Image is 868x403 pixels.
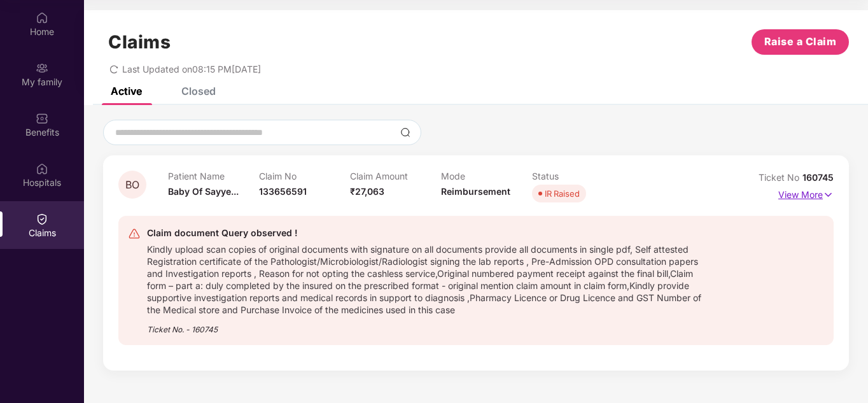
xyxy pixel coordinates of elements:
span: Ticket No [759,172,802,183]
img: svg+xml;base64,PHN2ZyBpZD0iSG9zcGl0YWxzIiB4bWxucz0iaHR0cDovL3d3dy53My5vcmcvMjAwMC9zdmciIHdpZHRoPS... [36,162,48,175]
img: svg+xml;base64,PHN2ZyB3aWR0aD0iMjAiIGhlaWdodD0iMjAiIHZpZXdCb3g9IjAgMCAyMCAyMCIgZmlsbD0ibm9uZSIgeG... [36,62,48,74]
p: View More [778,185,834,202]
img: svg+xml;base64,PHN2ZyBpZD0iSG9tZSIgeG1sbnM9Imh0dHA6Ly93d3cudzMub3JnLzIwMDAvc3ZnIiB3aWR0aD0iMjAiIG... [36,11,48,24]
p: Claim No [259,171,350,181]
span: Last Updated on 08:15 PM[DATE] [122,64,261,74]
span: Reimbursement [441,186,510,197]
span: redo [109,64,118,74]
div: Closed [181,85,216,97]
p: Claim Amount [350,171,441,181]
div: Ticket No. - 160745 [147,316,708,336]
img: svg+xml;base64,PHN2ZyBpZD0iU2VhcmNoLTMyeDMyIiB4bWxucz0iaHR0cDovL3d3dy53My5vcmcvMjAwMC9zdmciIHdpZH... [400,127,410,138]
span: 133656591 [259,186,307,197]
span: 160745 [802,172,834,183]
span: BO [125,180,139,190]
p: Patient Name [168,171,259,181]
p: Status [532,171,623,181]
div: IR Raised [545,187,580,200]
img: svg+xml;base64,PHN2ZyBpZD0iQmVuZWZpdHMiIHhtbG5zPSJodHRwOi8vd3d3LnczLm9yZy8yMDAwL3N2ZyIgd2lkdGg9Ij... [36,112,48,125]
img: svg+xml;base64,PHN2ZyB4bWxucz0iaHR0cDovL3d3dy53My5vcmcvMjAwMC9zdmciIHdpZHRoPSIxNyIgaGVpZ2h0PSIxNy... [823,188,834,202]
p: Mode [441,171,532,181]
div: Claim document Query observed ! [147,225,708,241]
h1: Claims [108,31,171,53]
span: ₹27,063 [350,186,384,197]
img: svg+xml;base64,PHN2ZyBpZD0iQ2xhaW0iIHhtbG5zPSJodHRwOi8vd3d3LnczLm9yZy8yMDAwL3N2ZyIgd2lkdGg9IjIwIi... [36,213,48,225]
span: Baby Of Sayye... [168,186,239,197]
img: svg+xml;base64,PHN2ZyB4bWxucz0iaHR0cDovL3d3dy53My5vcmcvMjAwMC9zdmciIHdpZHRoPSIyNCIgaGVpZ2h0PSIyNC... [128,227,141,240]
div: Active [111,85,142,97]
button: Raise a Claim [752,29,849,55]
span: Raise a Claim [764,34,837,50]
div: Kindly upload scan copies of original documents with signature on all documents provide all docum... [147,241,708,316]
